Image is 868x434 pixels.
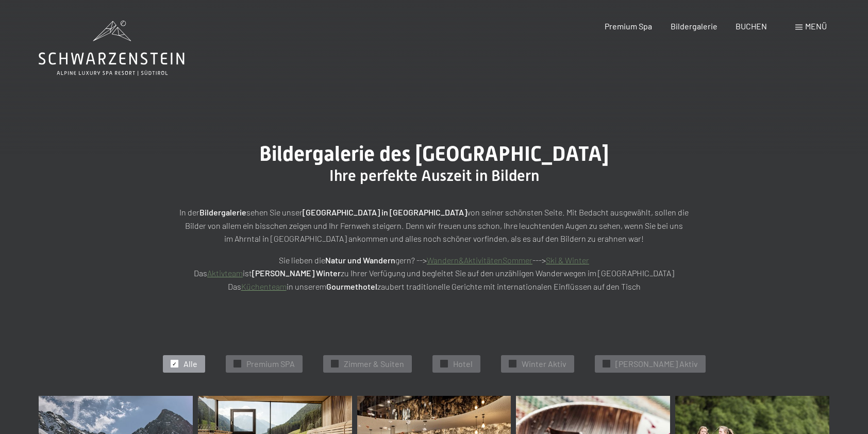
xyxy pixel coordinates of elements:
[241,281,287,291] a: Küchenteam
[605,21,652,31] a: Premium Spa
[199,207,246,217] strong: Bildergalerie
[326,281,377,291] strong: Gourmethotel
[510,360,514,368] span: ✓
[172,360,176,368] span: ✓
[303,207,467,217] strong: [GEOGRAPHIC_DATA] in [GEOGRAPHIC_DATA]
[329,166,539,185] span: Ihre perfekte Auszeit in Bildern
[235,360,239,368] span: ✓
[442,360,446,368] span: ✓
[546,255,589,265] a: Ski & Winter
[252,268,341,278] strong: [PERSON_NAME] Winter
[332,360,337,368] span: ✓
[427,255,532,265] a: Wandern&AktivitätenSommer
[259,142,609,166] span: Bildergalerie des [GEOGRAPHIC_DATA]
[671,21,717,31] a: Bildergalerie
[344,358,404,370] span: Zimmer & Suiten
[325,255,395,265] strong: Natur und Wandern
[453,358,473,370] span: Hotel
[736,21,767,31] a: BUCHEN
[246,358,295,370] span: Premium SPA
[805,21,827,31] span: Menü
[522,358,566,370] span: Winter Aktiv
[615,358,698,370] span: [PERSON_NAME] Aktiv
[183,358,197,370] span: Alle
[207,268,243,278] a: Aktivteam
[176,206,692,245] p: In der sehen Sie unser von seiner schönsten Seite. Mit Bedacht ausgewählt, sollen die Bilder von ...
[176,254,692,293] p: Sie lieben die gern? --> ---> Das ist zu Ihrer Verfügung und begleitet Sie auf den unzähligen Wan...
[604,360,608,368] span: ✓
